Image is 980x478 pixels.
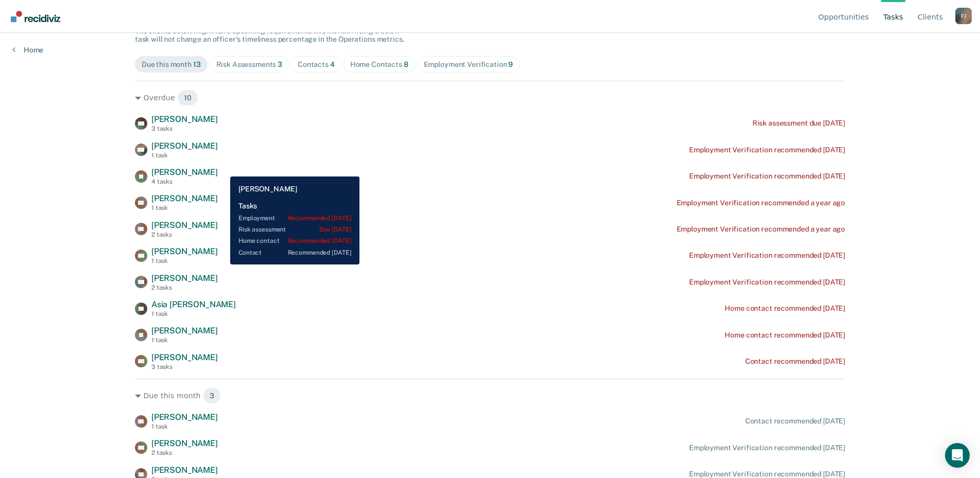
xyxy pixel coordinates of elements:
div: Due this month 3 [135,387,845,404]
div: Employment Verification recommended a year ago [677,225,846,234]
div: F J [955,8,972,24]
div: Overdue 10 [135,90,845,106]
span: 10 [177,90,198,106]
div: Contact recommended [DATE] [745,357,845,366]
span: [PERSON_NAME] [151,114,218,124]
div: Risk Assessments [216,60,283,69]
span: 9 [508,60,513,68]
span: [PERSON_NAME] [151,246,218,256]
div: Risk assessment due [DATE] [752,119,845,128]
div: Contact recommended [DATE] [745,417,845,426]
span: [PERSON_NAME] [151,438,218,448]
div: Home contact recommended [DATE] [725,331,845,340]
div: 1 task [151,152,218,159]
div: 1 task [151,310,236,317]
span: [PERSON_NAME] [151,167,218,177]
span: 13 [193,60,201,68]
span: [PERSON_NAME] [151,193,218,203]
div: Home Contacts [350,60,408,69]
span: [PERSON_NAME] [151,220,218,230]
div: 2 tasks [151,284,218,291]
div: 4 tasks [151,178,218,185]
div: 1 task [151,204,218,211]
button: Profile dropdown button [955,8,972,24]
div: Employment Verification recommended [DATE] [689,146,845,154]
div: Employment Verification recommended [DATE] [689,251,845,260]
span: [PERSON_NAME] [151,141,218,151]
div: Employment Verification [424,60,513,69]
img: Recidiviz [11,11,60,22]
span: 3 [278,60,282,68]
span: 8 [404,60,408,68]
div: Employment Verification recommended [DATE] [689,172,845,181]
div: Due this month [142,60,201,69]
div: 3 tasks [151,125,218,132]
span: Asia [PERSON_NAME] [151,299,236,309]
div: 1 task [151,337,218,344]
div: 1 task [151,423,218,430]
span: [PERSON_NAME] [151,352,218,362]
span: The clients below might have upcoming requirements this month. Hiding a below task will not chang... [135,27,404,44]
div: 3 tasks [151,363,218,370]
div: Employment Verification recommended [DATE] [689,444,845,452]
div: Home contact recommended [DATE] [725,304,845,313]
div: 1 task [151,257,218,264]
span: 3 [203,387,221,404]
span: [PERSON_NAME] [151,412,218,422]
div: 2 tasks [151,231,218,238]
span: 4 [330,60,335,68]
div: Contacts [298,60,335,69]
div: Open Intercom Messenger [945,443,970,468]
div: Employment Verification recommended a year ago [677,199,846,207]
div: 2 tasks [151,449,218,456]
span: [PERSON_NAME] [151,465,218,475]
span: [PERSON_NAME] [151,273,218,283]
div: Employment Verification recommended [DATE] [689,278,845,287]
a: Home [12,45,43,55]
span: [PERSON_NAME] [151,326,218,335]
